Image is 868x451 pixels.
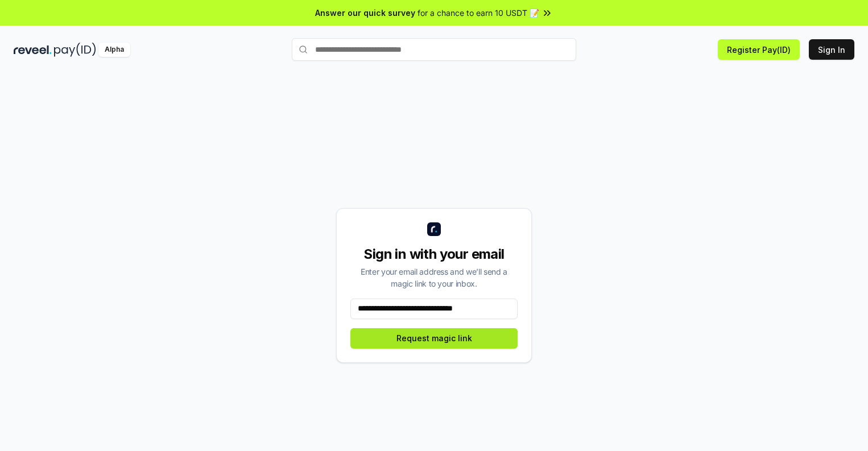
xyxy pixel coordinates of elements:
img: pay_id [54,43,96,57]
button: Sign In [809,39,854,60]
span: Answer our quick survey [315,7,415,19]
div: Enter your email address and we’ll send a magic link to your inbox. [350,266,518,289]
div: Sign in with your email [350,245,518,263]
img: logo_small [427,222,441,236]
span: for a chance to earn 10 USDT 📝 [418,7,539,19]
button: Register Pay(ID) [718,39,800,60]
button: Request magic link [350,328,518,349]
img: reveel_dark [14,43,52,57]
div: Alpha [98,43,130,57]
